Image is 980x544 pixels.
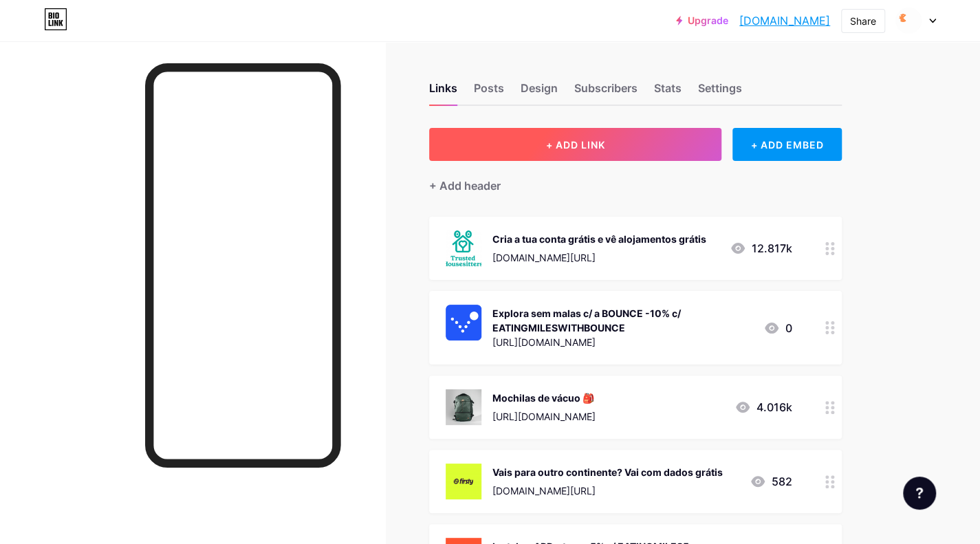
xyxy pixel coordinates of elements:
div: Share [850,14,876,28]
div: Subscribers [574,80,638,105]
span: + ADD LINK [545,139,605,151]
div: Links [429,80,457,105]
img: Cria a tua conta grátis e vê alojamentos grátis [446,230,481,266]
img: Vais para outro continente? Vai com dados grátis [446,464,481,499]
div: 0 [763,320,792,336]
div: Stats [654,80,682,105]
div: [DOMAIN_NAME][URL] [492,250,706,265]
img: Pedro e Filipa [895,8,922,34]
div: [URL][DOMAIN_NAME] [492,335,752,349]
a: [DOMAIN_NAME] [739,12,830,29]
div: 4.016k [734,399,792,415]
div: Mochilas de vácuo 🎒 [492,391,596,405]
a: Upgrade [676,15,728,26]
div: Explora sem malas c/ a BOUNCE -10% c/ EATINGMILESWITHBOUNCE [492,306,752,335]
div: Design [521,80,558,105]
div: Settings [698,80,742,105]
button: + ADD LINK [429,128,721,161]
img: Mochilas de vácuo 🎒 [446,389,481,425]
img: Explora sem malas c/ a BOUNCE -10% c/ EATINGMILESWITHBOUNCE [446,305,481,340]
div: 582 [750,473,792,490]
div: Vais para outro continente? Vai com dados grátis [492,465,723,479]
div: [URL][DOMAIN_NAME] [492,409,596,424]
div: Posts [474,80,504,105]
div: + ADD EMBED [732,128,842,161]
div: Cria a tua conta grátis e vê alojamentos grátis [492,232,706,246]
div: 12.817k [730,240,792,257]
div: + Add header [429,177,501,194]
div: [DOMAIN_NAME][URL] [492,483,723,498]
